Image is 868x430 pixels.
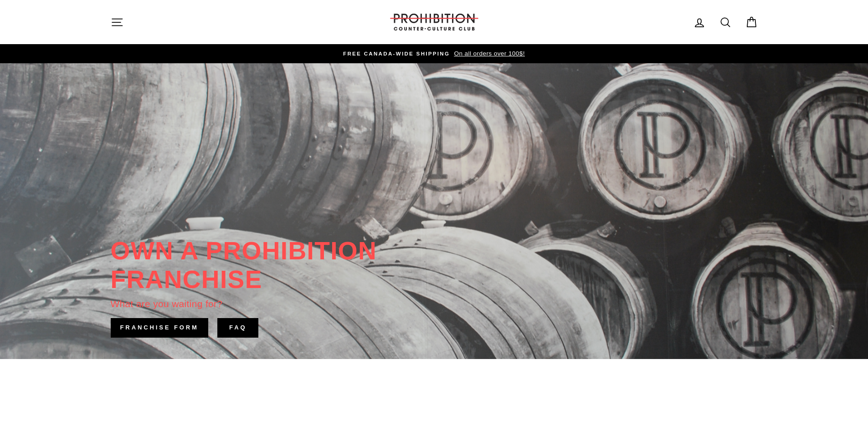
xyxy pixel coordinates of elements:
[111,237,377,294] div: OWN A PROHIBITION FRANCHISE
[389,14,480,30] img: PROHIBITION COUNTER-CULTURE CLUB
[111,318,208,337] a: franchise form
[217,318,258,337] a: faq
[111,296,223,311] div: What are you waiting for?
[343,51,450,56] span: FREE CANADA-WIDE SHIPPING
[113,49,755,59] a: FREE CANADA-WIDE SHIPPING On all orders over 100$!
[452,50,524,57] span: On all orders over 100$!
